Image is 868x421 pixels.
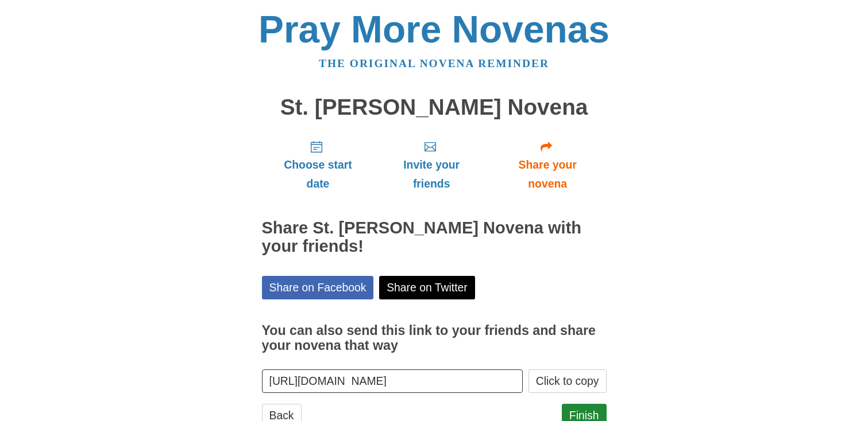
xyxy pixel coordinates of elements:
a: Choose start date [262,131,375,199]
span: Choose start date [273,155,363,193]
a: Pray More Novenas [259,8,609,50]
span: Share your novena [500,155,595,193]
h1: St. [PERSON_NAME] Novena [262,95,607,120]
a: Invite your friends [374,131,488,199]
a: The original novena reminder [319,57,549,69]
a: Share on Twitter [379,276,475,299]
a: Share on Facebook [262,276,374,299]
h3: You can also send this link to your friends and share your novena that way [262,323,607,353]
button: Click to copy [528,369,607,393]
a: Share your novena [489,131,607,199]
h2: Share St. [PERSON_NAME] Novena with your friends! [262,219,607,256]
span: Invite your friends [385,155,477,193]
